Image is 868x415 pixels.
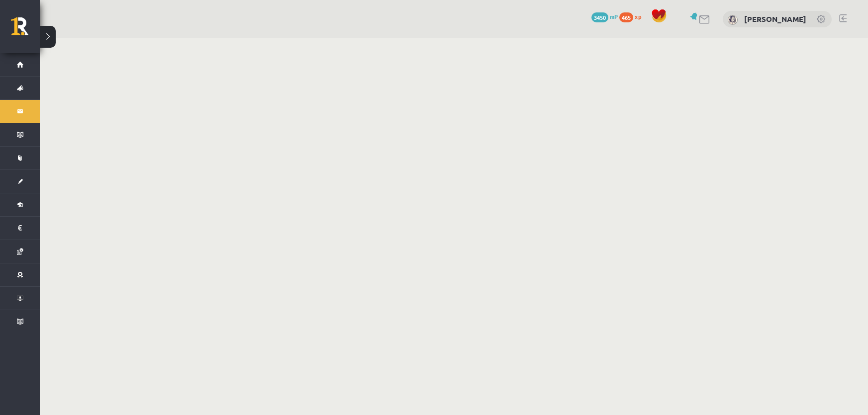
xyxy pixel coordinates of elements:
[11,17,40,42] a: Rīgas 1. Tālmācības vidusskola
[591,12,608,22] span: 3450
[610,12,618,20] span: mP
[619,12,633,22] span: 465
[728,15,738,25] img: Ketrija Kuguliņa
[619,12,646,20] a: 465 xp
[591,12,618,20] a: 3450 mP
[744,14,806,24] a: [PERSON_NAME]
[635,12,641,20] span: xp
